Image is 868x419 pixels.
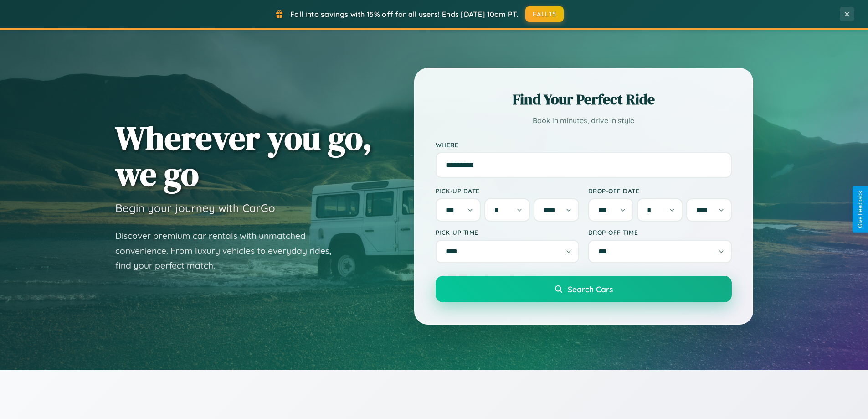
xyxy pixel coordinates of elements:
h2: Find Your Perfect Ride [436,89,732,109]
h3: Begin your journey with CarGo [115,201,275,215]
p: Discover premium car rentals with unmatched convenience. From luxury vehicles to everyday rides, ... [115,228,343,273]
span: Fall into savings with 15% off for all users! Ends [DATE] 10am PT. [290,10,519,19]
p: Book in minutes, drive in style [436,114,732,127]
h1: Wherever you go, we go [115,120,372,192]
div: Give Feedback [857,191,863,228]
label: Where [436,141,732,149]
button: Search Cars [436,276,732,302]
label: Pick-up Time [436,228,579,236]
button: FALL15 [525,6,564,22]
label: Drop-off Date [588,187,732,195]
span: Search Cars [568,284,613,294]
label: Drop-off Time [588,228,732,236]
label: Pick-up Date [436,187,579,195]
